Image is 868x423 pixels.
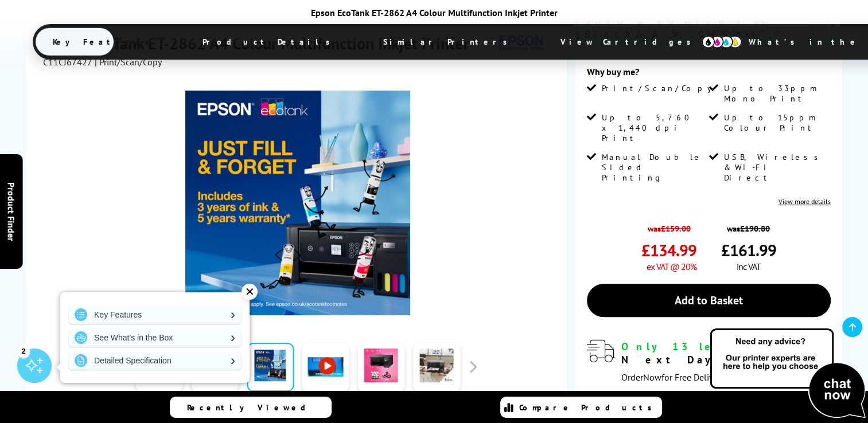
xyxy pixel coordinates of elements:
span: Recently Viewed [187,402,317,413]
span: Only 13 left [621,340,738,353]
a: Detailed Specification [69,351,241,370]
a: Key Features [69,305,241,324]
span: Product Details [185,28,353,56]
strike: £190.80 [740,223,770,234]
span: USB, Wireless & Wi-Fi Direct [723,152,828,183]
span: Manual Double Sided Printing [602,152,706,183]
img: Open Live Chat window [707,327,868,421]
div: modal_delivery [587,340,830,382]
span: was [641,217,696,234]
span: Similar Printers [366,28,531,56]
div: ✕ [242,284,258,300]
div: for FREE Next Day Delivery [621,340,830,366]
div: Epson EcoTank ET-2862 A4 Colour Multifunction Inkjet Printer [33,7,836,18]
span: £161.99 [721,240,776,261]
a: Compare Products [500,397,662,418]
div: 2 [17,344,30,357]
span: £134.99 [641,240,696,261]
a: See What's in the Box [69,328,241,347]
a: Add to Basket [587,284,830,317]
span: Order for Free Delivery [DATE] 09 October! [621,371,807,383]
strike: £159.00 [661,223,691,234]
span: ex VAT @ 20% [647,261,696,272]
a: View more details [779,197,831,206]
span: Up to 5,760 x 1,440 dpi Print [602,112,706,143]
span: Up to 33ppm Mono Print [723,83,828,104]
div: Why buy me? [587,66,830,83]
img: Epson EcoTank ET-2862 Thumbnail [185,91,410,315]
span: Now [643,371,661,383]
a: Recently Viewed [170,397,332,418]
span: Up to 15ppm Colour Print [723,112,828,133]
span: Print/Scan/Copy [602,83,720,93]
img: cmyk-icon.svg [702,36,742,48]
span: was [721,217,776,234]
span: Compare Products [519,402,658,413]
span: Key Features [36,28,173,56]
span: inc VAT [737,261,761,272]
span: View Cartridges [543,27,719,57]
span: Product Finder [6,182,17,241]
